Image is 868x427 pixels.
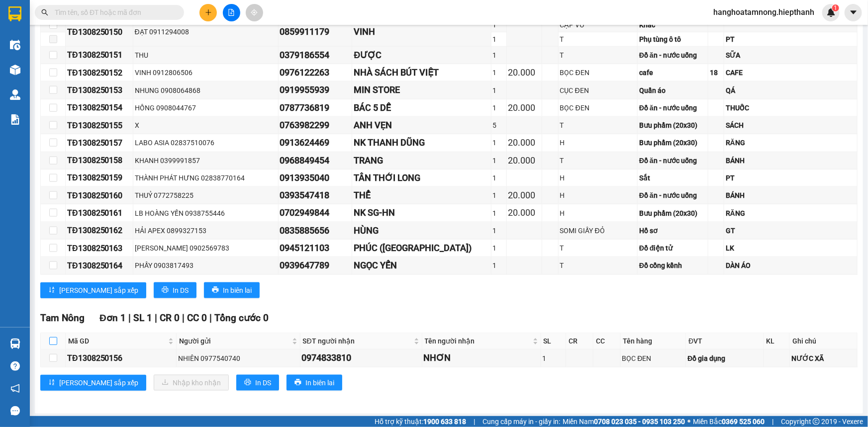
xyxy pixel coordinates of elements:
[639,190,706,201] div: Đồ ăn - nước uống
[726,50,856,61] div: SỮA
[66,349,177,367] td: TĐ1308250156
[621,333,686,349] th: Tên hàng
[790,333,858,349] th: Ghi chú
[280,206,351,220] div: 0702949844
[66,134,133,152] td: TĐ1308250157
[493,155,505,166] div: 1
[41,9,48,16] span: search
[10,339,20,349] img: warehouse-icon
[40,282,146,298] button: sort-ascending[PERSON_NAME] sắp xếp
[294,379,301,387] span: printer
[279,222,353,240] td: 0835885656
[66,222,133,240] td: TĐ1308250162
[354,48,489,62] div: ĐƯỢC
[493,208,505,219] div: 1
[693,416,765,427] span: Miền Bắc
[726,243,856,254] div: LK
[154,375,229,391] button: downloadNhập kho nhận
[352,47,491,64] td: ĐƯỢC
[66,82,133,99] td: TĐ1308250153
[66,152,133,170] td: TĐ1308250158
[67,84,131,96] div: TĐ1308250153
[639,208,706,219] div: Bưu phẩm (20x30)
[205,9,212,16] span: plus
[354,241,489,255] div: PHÚC ([GEOGRAPHIC_DATA])
[594,418,685,426] strong: 0708 023 035 - 0935 103 250
[726,137,856,148] div: RĂNG
[66,204,133,222] td: TĐ1308250161
[160,312,180,324] span: CR 0
[791,353,856,364] div: NƯỚC XÃ
[687,353,762,364] div: Đồ gia dụng
[352,82,491,99] td: MIN STORE
[560,225,636,236] div: SOMI GIẤY ĐỎ
[352,222,491,240] td: HÙNG
[178,353,298,364] div: NHIÊN 0977540740
[354,154,489,168] div: TRANG
[67,119,131,132] div: TĐ1308250155
[280,188,351,202] div: 0393547418
[133,312,152,324] span: SL 1
[560,67,636,78] div: BỌC ĐEN
[424,351,539,365] div: NHƠN
[209,312,212,324] span: |
[162,286,169,294] span: printer
[493,260,505,271] div: 1
[135,190,277,201] div: THUỶ 0772758225
[493,102,505,113] div: 1
[67,242,131,255] div: TĐ1308250163
[67,49,131,61] div: TĐ1308250151
[705,6,822,18] span: hanghoatamnong.hiepthanh
[726,155,856,166] div: BÁNH
[493,137,505,148] div: 1
[493,67,505,78] div: 1
[40,312,85,324] span: Tam Nông
[849,8,858,17] span: caret-down
[686,333,764,349] th: ĐVT
[279,99,353,117] td: 0787736819
[687,420,690,424] span: ⚪️
[55,7,172,18] input: Tìm tên, số ĐT hoặc mã đơn
[352,170,491,187] td: TÂN THỚI LONG
[639,85,706,96] div: Quần áo
[354,224,489,238] div: HÙNG
[352,117,491,134] td: ANH VẸN
[66,240,133,257] td: TĐ1308250163
[135,243,277,254] div: [PERSON_NAME] 0902569783
[187,312,207,324] span: CC 0
[8,6,21,21] img: logo-vxr
[66,18,133,47] td: TĐ1308250150
[128,312,131,324] span: |
[10,89,20,100] img: warehouse-icon
[354,83,489,97] div: MIN STORE
[422,349,541,367] td: NHƠN
[135,50,277,61] div: THU
[563,416,685,427] span: Miền Nam
[236,375,279,391] button: printerIn DS
[67,154,131,167] div: TĐ1308250158
[135,208,277,219] div: LB HOÀNG YẾN 0938755446
[639,120,706,131] div: Bưu phẩm (20x30)
[726,208,856,219] div: RĂNG
[251,9,258,16] span: aim
[135,102,277,113] div: HỒNG 0908044767
[622,353,684,364] div: BỌC ĐEN
[560,208,636,219] div: H
[508,206,540,220] div: 20.000
[48,379,55,387] span: sort-ascending
[10,40,20,50] img: warehouse-icon
[199,4,217,21] button: plus
[493,34,505,45] div: 1
[279,47,353,64] td: 0379186554
[223,4,240,21] button: file-add
[10,384,20,393] span: notification
[279,240,353,257] td: 0945121103
[99,312,126,324] span: Đơn 1
[280,154,351,168] div: 0968849454
[493,190,505,201] div: 1
[352,204,491,222] td: NK SG-HN
[279,170,353,187] td: 0913935040
[173,285,189,296] span: In DS
[726,172,856,183] div: PT
[279,204,353,222] td: 0702949844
